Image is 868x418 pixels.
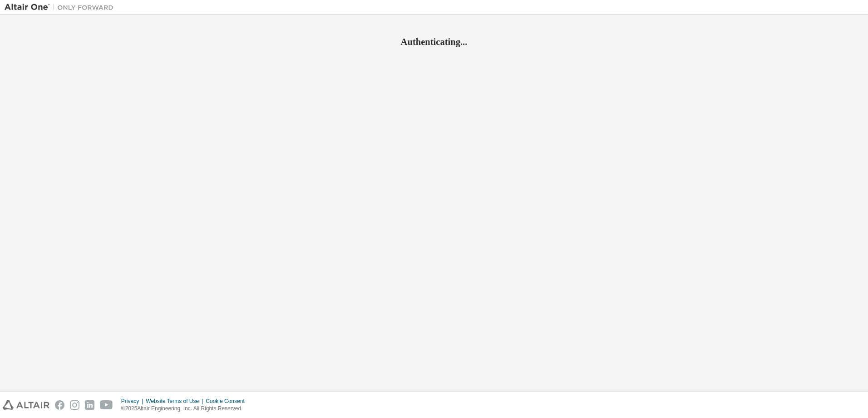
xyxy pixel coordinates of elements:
img: Altair One [5,3,118,12]
img: linkedin.svg [85,400,94,410]
img: instagram.svg [70,400,79,410]
img: youtube.svg [100,400,113,410]
p: © 2025 Altair Engineering, Inc. All Rights Reserved. [121,405,250,413]
div: Website Terms of Use [146,398,206,405]
h2: Authenticating... [5,36,863,48]
div: Privacy [121,398,146,405]
img: altair_logo.svg [3,400,49,410]
div: Cookie Consent [206,398,250,405]
img: facebook.svg [55,400,64,410]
